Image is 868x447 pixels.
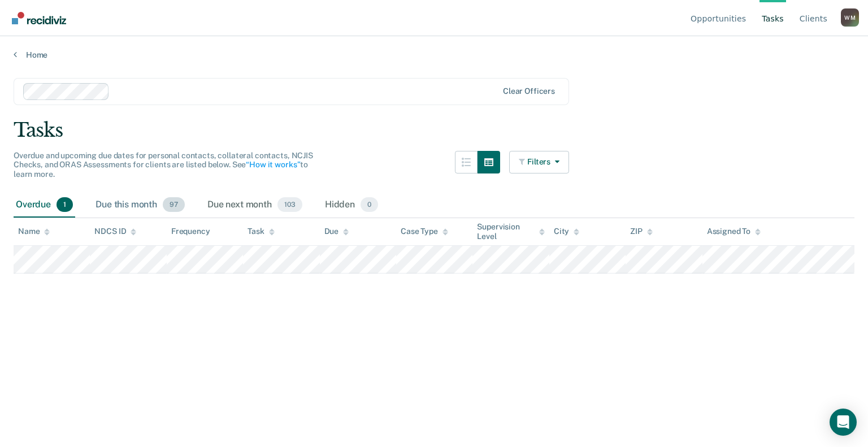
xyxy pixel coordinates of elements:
[277,197,302,212] span: 103
[503,86,555,96] div: Clear officers
[554,227,579,236] div: City
[324,227,349,236] div: Due
[841,8,859,27] button: Profile dropdown button
[14,50,854,60] a: Home
[509,151,569,173] button: Filters
[171,227,210,236] div: Frequency
[707,227,761,236] div: Assigned To
[323,193,380,218] div: Hidden0
[93,193,187,218] div: Due this month97
[248,227,274,236] div: Task
[477,222,544,241] div: Supervision Level
[246,160,300,169] a: “How it works”
[163,197,185,212] span: 97
[361,197,378,212] span: 0
[830,409,857,436] div: Open Intercom Messenger
[14,151,313,179] span: Overdue and upcoming due dates for personal contacts, collateral contacts, NCJIS Checks, and ORAS...
[12,12,66,24] img: Recidiviz
[205,193,305,218] div: Due next month103
[14,193,75,218] div: Overdue1
[401,227,448,236] div: Case Type
[14,119,854,142] div: Tasks
[841,8,859,27] div: W M
[18,227,50,236] div: Name
[94,227,136,236] div: NDCS ID
[57,197,73,212] span: 1
[630,227,653,236] div: ZIP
